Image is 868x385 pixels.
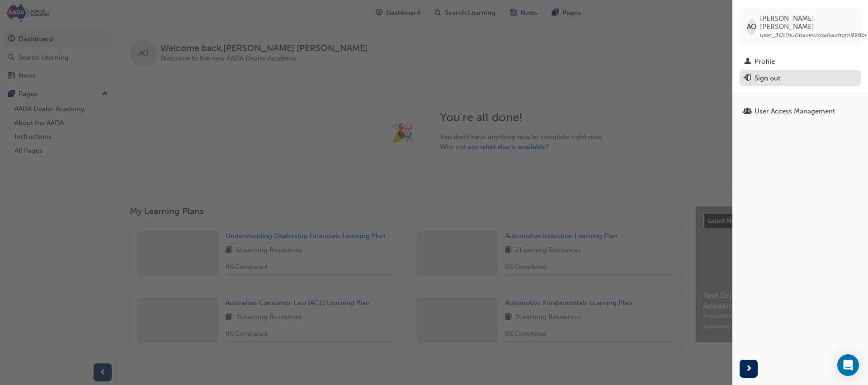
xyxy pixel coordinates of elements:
[760,31,867,39] span: user_30tthu0bazkwxoafsazhqm998br
[740,70,861,87] button: Sign out
[760,14,867,31] span: [PERSON_NAME] [PERSON_NAME]
[740,103,861,120] a: User Access Management
[745,363,752,375] span: next-icon
[755,56,775,67] div: Profile
[747,22,756,32] span: AO
[744,75,751,83] span: exit-icon
[744,108,751,116] span: usergroup-icon
[740,53,861,70] a: Profile
[755,106,835,117] div: User Access Management
[755,73,780,84] div: Sign out
[744,58,751,66] span: man-icon
[837,354,859,376] div: Open Intercom Messenger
